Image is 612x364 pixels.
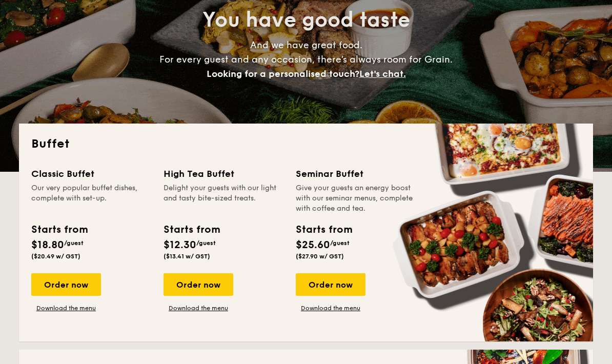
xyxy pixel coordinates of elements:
[164,253,210,260] span: ($13.41 w/ GST)
[64,239,84,247] span: /guest
[31,167,151,181] div: Classic Buffet
[31,253,80,260] span: ($20.49 w/ GST)
[159,39,453,79] span: And we have great food. For every guest and any occasion, there’s always room for Grain.
[296,273,365,296] div: Order now
[31,183,151,214] div: Our very popular buffet dishes, complete with set-up.
[164,183,283,214] div: Delight your guests with our light and tasty bite-sized treats.
[359,68,406,79] span: Let's chat.
[296,304,365,312] a: Download the menu
[164,239,196,251] span: $12.30
[202,8,410,32] span: You have good taste
[31,239,64,251] span: $18.80
[296,239,330,251] span: $25.60
[196,239,216,247] span: /guest
[31,304,101,312] a: Download the menu
[164,167,283,181] div: High Tea Buffet
[296,253,344,260] span: ($27.90 w/ GST)
[31,273,101,296] div: Order now
[207,68,359,79] span: Looking for a personalised touch?
[296,167,416,181] div: Seminar Buffet
[296,222,352,237] div: Starts from
[31,222,87,237] div: Starts from
[164,222,219,237] div: Starts from
[164,304,233,312] a: Download the menu
[31,136,581,152] h2: Buffet
[330,239,350,247] span: /guest
[296,183,416,214] div: Give your guests an energy boost with our seminar menus, complete with coffee and tea.
[164,273,233,296] div: Order now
